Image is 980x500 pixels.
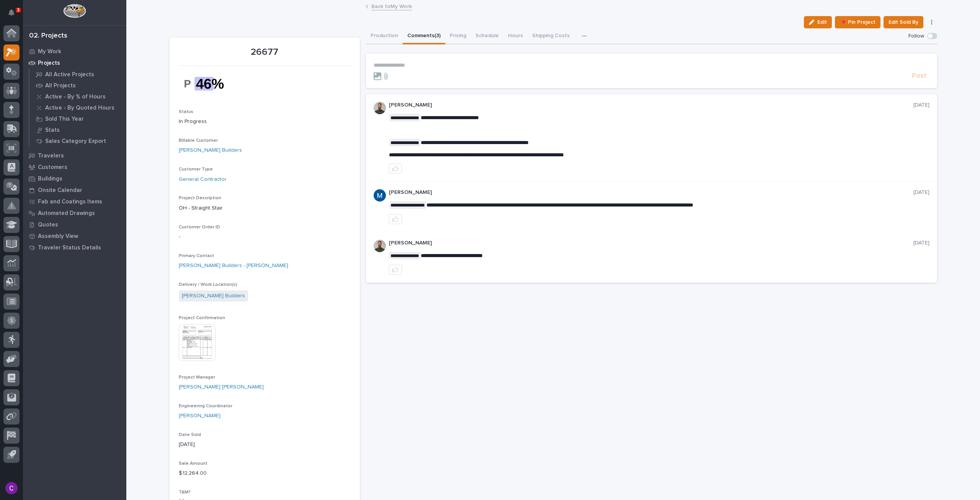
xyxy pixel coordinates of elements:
button: Notifications [3,5,20,21]
span: Customer Order ID [179,225,220,230]
img: Workspace Logo [63,4,86,18]
span: Delivery / Work Location(s) [179,282,237,287]
div: Notifications3 [10,9,20,21]
p: Quotes [38,221,58,228]
p: [DATE] [913,240,929,246]
a: Customers [23,161,126,173]
span: T&M? [179,490,191,495]
p: Sales Category Export [45,138,106,145]
p: My Work [38,48,61,55]
p: Active - By Quoted Hours [45,105,114,111]
p: Fab and Coatings Items [38,198,102,205]
p: Follow [908,33,924,39]
a: All Projects [29,80,126,91]
span: Edit Sold By [889,18,918,27]
button: Edit [804,16,832,28]
a: Quotes [23,219,126,230]
a: Travelers [23,150,126,161]
p: 3 [17,7,20,13]
a: General Contractor [179,175,227,184]
p: Projects [38,60,60,67]
p: All Active Projects [45,71,94,78]
img: AATXAJw4slNr5ea0WduZQVIpKGhdapBAGQ9xVsOeEvl5=s96-c [374,102,386,114]
a: Onsite Calendar [23,184,126,196]
div: 02. Projects [29,32,67,40]
a: Sold This Year [29,113,126,124]
button: Schedule [471,28,503,44]
a: Automated Drawings [23,207,126,219]
p: [PERSON_NAME] [389,189,913,196]
p: Travelers [38,152,64,159]
a: Sales Category Export [29,136,126,146]
a: Traveler Status Details [23,242,126,253]
span: Billable Customer [179,138,218,143]
span: Status [179,110,193,114]
button: users-avatar [3,480,20,496]
p: All Projects [45,82,76,89]
a: Assembly View [23,230,126,242]
p: Active - By % of Hours [45,93,106,100]
button: like this post [389,214,402,224]
span: Project Confirmation [179,316,225,320]
a: All Active Projects [29,69,126,80]
button: 📌 Pin Project [835,16,880,28]
a: Projects [23,57,126,69]
p: [DATE] [179,441,351,449]
p: $ 12,264.00 [179,469,351,477]
span: Primary Contact [179,254,214,258]
a: Buildings [23,173,126,184]
p: Stats [45,127,60,134]
button: Comments (3) [403,28,445,44]
button: Edit Sold By [884,16,923,28]
img: AATXAJw4slNr5ea0WduZQVIpKGhdapBAGQ9xVsOeEvl5=s96-c [374,240,386,252]
button: Hours [503,28,528,44]
p: [PERSON_NAME] [389,240,913,246]
p: Automated Drawings [38,210,95,217]
a: My Work [23,46,126,57]
button: Post [909,72,929,80]
span: Edit [817,19,827,26]
a: Active - By Quoted Hours [29,102,126,113]
button: Production [366,28,403,44]
button: like this post [389,265,402,275]
span: Date Sold [179,433,201,437]
p: [DATE] [913,189,929,196]
p: Customers [38,164,67,171]
img: DvOnVXpOKg8agjCM25NV2sojJwB_jOEEJ3VYpSGpIwE [179,70,236,97]
p: In Progress [179,118,351,126]
a: Active - By % of Hours [29,91,126,102]
img: ACg8ocIvjV8JvZpAypjhyiWMpaojd8dqkqUuCyfg92_2FdJdOC49qw=s96-c [374,189,386,202]
p: Assembly View [38,233,78,240]
p: OH - Straight Stair [179,204,351,212]
span: Project Description [179,196,221,200]
a: Stats [29,125,126,135]
p: Traveler Status Details [38,244,101,251]
p: [PERSON_NAME] [389,102,913,108]
span: Engineering Coordinator [179,404,232,408]
button: Pricing [445,28,471,44]
a: [PERSON_NAME] Builders - [PERSON_NAME] [179,262,288,270]
a: [PERSON_NAME] [PERSON_NAME] [179,383,264,391]
span: Post [912,72,926,80]
span: 📌 Pin Project [840,18,875,27]
p: Sold This Year [45,116,84,123]
a: Back toMy Work [371,2,412,10]
span: Project Manager [179,375,215,380]
p: Onsite Calendar [38,187,82,194]
span: Customer Type [179,167,213,172]
p: [DATE] [913,102,929,108]
a: [PERSON_NAME] Builders [179,146,242,154]
button: Shipping Costs [528,28,574,44]
p: - [179,233,351,241]
p: 26677 [179,47,351,58]
button: like this post [389,164,402,174]
span: Sale Amount [179,461,207,466]
a: [PERSON_NAME] Builders [182,292,245,300]
a: Fab and Coatings Items [23,196,126,207]
a: [PERSON_NAME] [179,412,220,420]
p: Buildings [38,175,62,182]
